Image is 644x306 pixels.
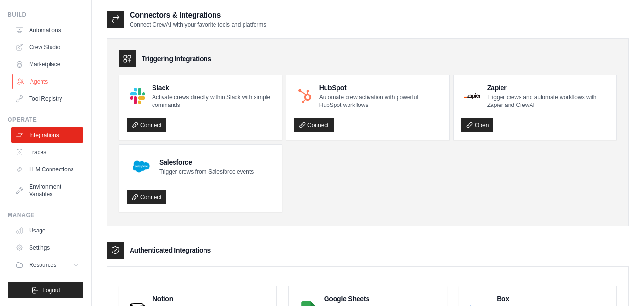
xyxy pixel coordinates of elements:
img: Slack Logo [130,88,145,104]
h4: Box [497,294,609,304]
div: Operate [8,116,83,124]
img: Zapier Logo [464,93,480,99]
h2: Connectors & Integrations [130,10,266,21]
button: Logout [8,282,83,298]
div: Manage [8,211,83,219]
p: Activate crews directly within Slack with simple commands [152,94,274,109]
a: Settings [11,240,83,255]
p: Trigger crews and automate workflows with Zapier and CrewAI [487,94,609,109]
a: Traces [11,145,83,160]
h4: Salesforce [159,158,254,167]
button: Resources [11,257,83,273]
a: Integrations [11,127,83,143]
a: Automations [11,22,83,38]
a: Crew Studio [11,40,83,55]
img: HubSpot Logo [297,88,313,104]
a: Tool Registry [11,91,83,106]
a: LLM Connections [11,162,83,177]
a: Open [461,118,493,132]
span: Logout [42,286,60,294]
a: Environment Variables [11,179,83,202]
a: Marketplace [11,57,83,72]
img: Salesforce Logo [130,155,153,178]
a: Usage [11,223,83,238]
p: Automate crew activation with powerful HubSpot workflows [319,94,441,109]
h4: Slack [152,83,274,93]
a: Connect [294,118,334,132]
p: Trigger crews from Salesforce events [159,168,254,176]
div: Build [8,11,83,19]
p: Connect CrewAI with your favorite tools and platforms [130,21,266,29]
h3: Authenticated Integrations [130,245,211,255]
h4: Notion [153,294,269,304]
a: Connect [127,118,166,132]
a: Agents [12,74,84,89]
a: Connect [127,190,166,204]
h4: HubSpot [319,83,441,93]
h4: Zapier [487,83,609,93]
span: Resources [29,261,56,269]
h3: Triggering Integrations [142,54,211,63]
h4: Google Sheets [324,294,439,304]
